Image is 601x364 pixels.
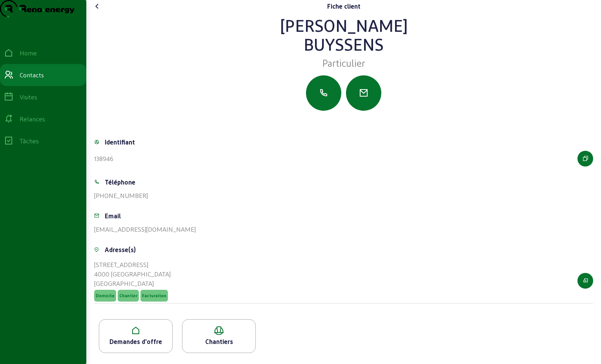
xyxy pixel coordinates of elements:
span: Domicile [96,293,115,298]
span: Chantier [119,293,137,298]
div: Demandes d'offre [99,337,172,346]
div: Tâches [20,136,39,146]
div: Visites [20,92,37,102]
div: Adresse(s) [105,245,136,254]
div: Téléphone [105,177,135,187]
div: Identifiant [105,137,135,147]
div: [EMAIL_ADDRESS][DOMAIN_NAME] [94,225,196,234]
span: Facturation [142,293,166,298]
div: [PHONE_NUMBER] [94,191,148,200]
div: BUYSSENS [94,35,593,53]
div: [GEOGRAPHIC_DATA] [94,279,171,288]
div: [PERSON_NAME] [94,16,593,35]
div: Relances [20,114,45,124]
div: Particulier [94,57,593,69]
div: [STREET_ADDRESS] [94,260,171,269]
div: Fiche client [327,2,361,11]
div: Home [20,48,37,58]
div: 4000 [GEOGRAPHIC_DATA] [94,269,171,279]
div: 138946 [94,154,113,163]
div: Email [105,211,121,221]
div: Contacts [20,70,44,80]
div: Chantiers [182,337,255,346]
